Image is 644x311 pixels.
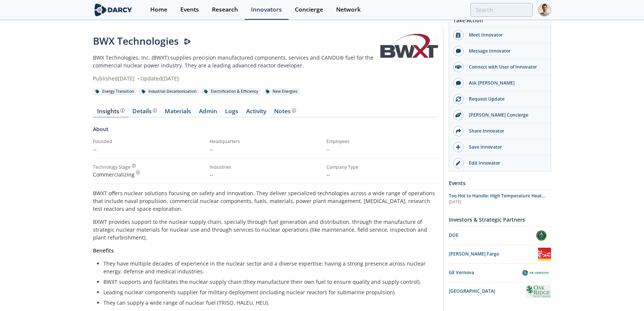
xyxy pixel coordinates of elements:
[449,266,551,279] a: GE Vernova GE Vernova
[449,269,520,276] div: GE Vernova
[132,108,157,114] div: Details
[292,108,296,112] img: information.svg
[139,88,199,95] div: Industrial Decarbonization
[449,213,551,226] div: Investors & Strategic Partners
[326,145,438,153] p: --
[613,281,637,304] iframe: chat widget
[326,171,438,178] p: --
[464,112,547,118] div: [PERSON_NAME] Concierge
[449,248,551,261] a: [PERSON_NAME] Fargo Wells Fargo
[202,88,261,95] div: Electrification & Efficiency
[449,16,551,27] div: Take Action
[263,88,300,95] div: New Energies
[326,138,438,145] div: Employees
[520,267,551,278] img: GE Vernova
[93,125,438,138] div: About
[336,7,361,13] div: Network
[538,248,551,261] img: Wells Fargo
[93,74,380,82] div: Published [DATE] Updated [DATE]
[210,145,321,153] p: --
[464,32,547,38] div: Meet Innovator
[93,171,205,178] div: Commercializing
[470,3,533,17] input: Advanced Search
[93,88,136,95] div: Energy Transition
[150,7,167,13] div: Home
[242,108,270,117] a: Activity
[103,299,433,307] li: They can supply a wide range of nuclear fuel (TRISO, HALEU, HEU).
[449,139,551,155] button: Save Innovator
[210,164,321,171] div: Industries
[464,128,547,134] div: Share Innovator
[132,164,136,168] img: information.svg
[93,34,380,48] div: BWX Technologies
[161,108,195,117] a: Materials
[449,155,551,171] a: Edit Innovator
[449,229,551,242] a: DOE DOE
[136,75,141,82] span: •
[449,193,551,205] a: Too Hot to Handle: High Temperature Heat Innovations [DATE]
[251,7,282,13] div: Innovators
[103,260,433,275] li: They have multiple decades of experience in the nuclear sector and a diverse expertise; having a ...
[184,38,191,45] img: Darcy Presenter
[221,108,242,117] a: Logs
[326,164,438,171] div: Company Type
[270,108,300,117] a: Notes
[93,54,380,69] p: BWX Technologies, Inc. (BWXT) supplies precision manufactured components, services and CANDU® fue...
[464,64,547,70] div: Connect with User of Innovator
[93,145,205,153] p: --
[195,108,221,117] a: Admin
[449,251,538,257] div: [PERSON_NAME] Fargo
[153,108,157,112] img: information.svg
[93,3,133,16] img: logo-wide.svg
[464,160,547,166] div: Edit Innovator
[295,7,323,13] div: Concierge
[180,7,199,13] div: Events
[538,3,551,16] img: Profile
[274,108,296,114] div: Notes
[526,285,551,298] img: Oak Ridge National Lab
[449,288,526,295] div: [GEOGRAPHIC_DATA]
[93,108,128,117] a: Insights
[97,108,125,114] div: Insights
[464,80,547,86] div: Ask [PERSON_NAME]
[464,96,547,102] div: Request Update
[93,247,114,254] strong: Benefits
[464,144,547,150] div: Save Innovator
[532,229,551,242] img: DOE
[449,285,551,298] a: [GEOGRAPHIC_DATA] Oak Ridge National Lab
[93,218,438,241] p: BXWT provides support to the nuclear supply chain, specially through fuel generation and distribu...
[93,164,131,171] div: Technology Stage
[212,7,238,13] div: Research
[103,278,433,286] li: BWXT supports and facilitates the nuclear supply chain (they manufacture their own fuel to ensure...
[449,232,532,239] div: DOE
[120,108,125,112] img: information.svg
[449,199,551,205] div: [DATE]
[210,138,321,145] div: Headquarters
[136,171,140,175] img: information.svg
[449,193,545,206] span: Too Hot to Handle: High Temperature Heat Innovations
[93,138,205,145] div: Founded
[464,48,547,54] div: Message Innovator
[93,189,438,213] p: BWXT offers nuclear solutions focusing on safety and innovation. They deliver specialized technol...
[103,288,433,296] li: Leading nuclear components supplier for military deployment (including nuclear reactors for subma...
[128,108,161,117] a: Details
[449,177,551,190] div: Events
[210,171,321,178] p: --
